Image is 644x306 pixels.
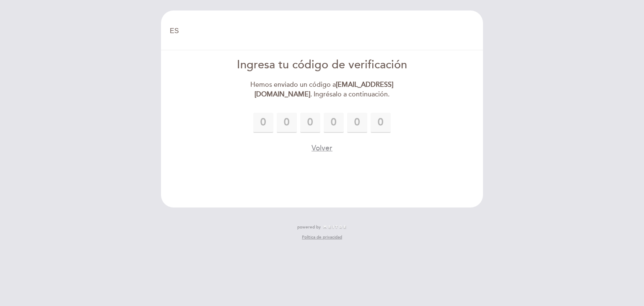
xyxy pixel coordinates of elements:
input: 0 [277,113,297,133]
a: powered by [297,224,347,230]
strong: [EMAIL_ADDRESS][DOMAIN_NAME] [254,80,394,99]
input: 0 [347,113,367,133]
img: MEITRE [323,225,347,229]
input: 0 [324,113,344,133]
input: 0 [371,113,391,133]
a: Política de privacidad [302,234,342,240]
input: 0 [300,113,320,133]
button: Volver [312,143,332,153]
input: 0 [253,113,273,133]
span: powered by [297,224,321,230]
div: Hemos enviado un código a . Ingrésalo a continuación. [226,80,418,99]
div: Ingresa tu código de verificación [226,57,418,73]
